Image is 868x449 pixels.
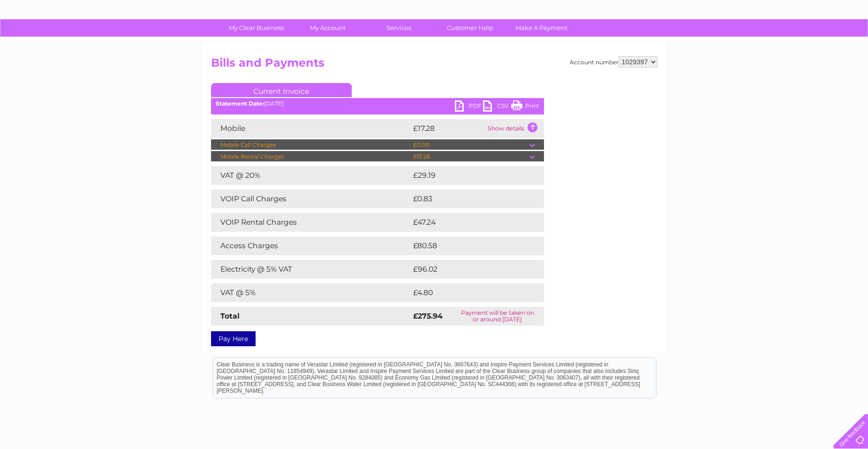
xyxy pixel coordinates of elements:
a: 0333 014 3131 [691,5,756,16]
a: My Clear Business [218,19,295,37]
td: £17.28 [411,119,485,138]
td: £4.80 [411,283,522,302]
a: Pay Here [211,331,256,346]
td: £0.83 [411,190,522,208]
td: Electricity @ 5% VAT [211,260,411,279]
div: [DATE] [211,100,544,107]
h2: Bills and Payments [211,56,657,74]
a: Customer Help [431,19,509,37]
td: VAT @ 20% [211,166,411,185]
td: £29.19 [411,166,524,185]
a: Make A Payment [503,19,580,37]
a: Services [360,19,438,37]
strong: Total [220,312,240,320]
td: Payment will be taken on or around [DATE] [451,307,543,326]
img: logo.png [30,24,78,53]
td: Access Charges [211,236,411,255]
td: Mobile Call Charges [211,139,411,151]
b: Statement Date: [216,100,264,107]
td: £47.24 [411,213,524,232]
a: Log out [837,40,859,47]
td: £80.58 [411,236,525,255]
strong: £275.94 [413,312,443,320]
td: VOIP Call Charges [211,190,411,208]
td: Mobile [211,119,411,138]
td: VAT @ 5% [211,283,411,302]
a: Blog [786,40,800,47]
a: CSV [483,100,511,114]
a: Contact [806,40,829,47]
a: Print [511,100,539,114]
div: Account number [570,56,657,68]
td: Mobile Rental Charges [211,151,411,162]
a: Current Invoice [211,83,352,97]
a: My Account [289,19,366,37]
div: Clear Business is a trading name of Verastar Limited (registered in [GEOGRAPHIC_DATA] No. 3667643... [213,5,656,46]
a: Water [703,40,721,47]
td: VOIP Rental Charges [211,213,411,232]
td: £0.00 [411,139,529,151]
td: Show details [485,119,544,138]
a: Telecoms [753,40,781,47]
td: £96.02 [411,260,526,279]
a: PDF [455,100,483,114]
td: £17.28 [411,151,529,162]
a: Energy [726,40,747,47]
